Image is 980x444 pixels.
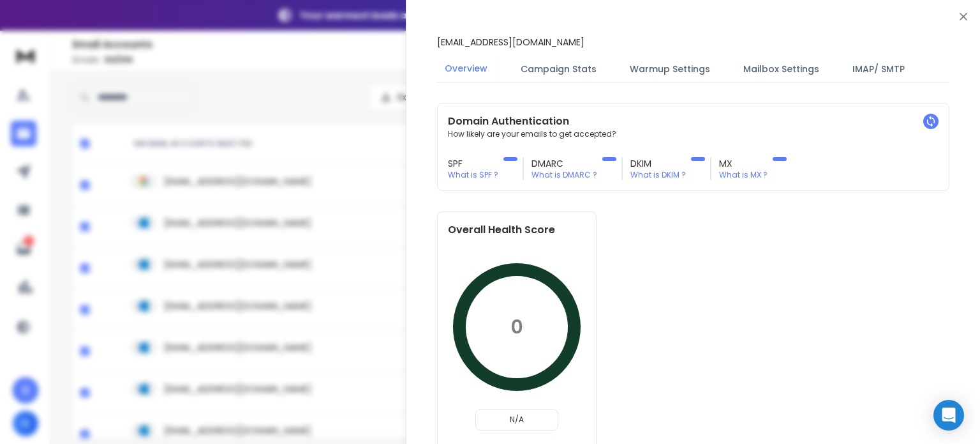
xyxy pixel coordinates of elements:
[448,129,939,139] p: How likely are your emails to get accepted?
[933,400,964,431] div: Open Intercom Messenger
[448,114,939,129] h2: Domain Authentication
[531,157,597,170] h3: DMARC
[437,36,584,49] p: [EMAIL_ADDRESS][DOMAIN_NAME]
[622,55,718,83] button: Warmup Settings
[719,157,768,170] h3: MX
[531,170,597,180] p: What is DMARC ?
[719,170,768,180] p: What is MX ?
[630,170,686,180] p: What is DKIM ?
[437,54,495,84] button: Overview
[448,170,498,180] p: What is SPF ?
[510,316,523,339] p: 0
[630,157,686,170] h3: DKIM
[845,55,912,83] button: IMAP/ SMTP
[481,415,553,425] p: N/A
[448,222,586,238] h2: Overall Health Score
[448,157,498,170] h3: SPF
[513,55,604,83] button: Campaign Stats
[736,55,827,83] button: Mailbox Settings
